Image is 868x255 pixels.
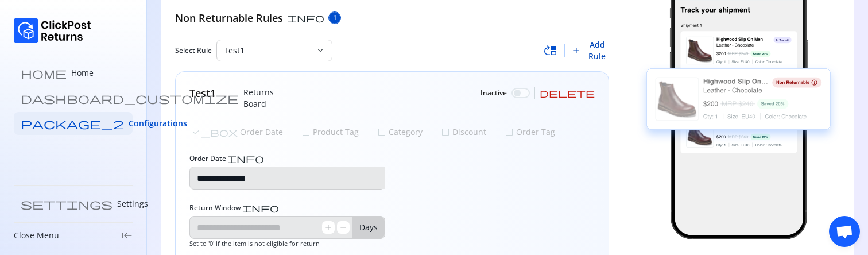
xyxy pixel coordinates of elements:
[316,46,325,55] span: keyboard_arrow_down
[450,126,486,138] p: Discount
[311,126,359,138] p: Product Tag
[572,39,609,62] button: Add Rule
[540,88,595,98] span: delete
[21,67,67,79] span: home
[238,126,283,138] p: Order Date
[21,118,124,129] span: package_2
[189,239,320,248] span: Set to '0' if the item is not eligible for return
[71,67,94,79] p: Home
[572,46,581,55] span: add
[21,92,239,104] span: dashboard_customize
[14,192,133,215] a: settings Settings
[439,124,489,140] button: Discount
[502,124,557,140] button: Order Tag
[386,126,423,138] p: Category
[14,230,59,241] p: Close Menu
[242,203,279,212] span: info
[189,154,264,163] label: Order Date
[14,18,91,43] img: Logo
[14,112,133,135] a: package_2 Configurations
[175,46,212,55] span: Select Rule
[129,118,187,129] span: Configurations
[375,124,425,140] button: Category
[480,88,507,98] span: Inactive
[586,39,609,62] span: Add Rule
[514,126,555,138] p: Order Tag
[189,86,216,101] h5: Test1
[14,61,133,84] a: home Home
[175,10,283,25] h5: Non Returnable Rules
[227,154,264,163] span: info
[14,87,133,110] a: dashboard_customize Returns Board
[829,216,860,247] div: Open chat
[121,230,133,241] span: keyboard_tab_rtl
[117,198,148,210] p: Settings
[544,44,557,57] span: move_up
[189,203,279,212] label: Return Window
[189,124,285,140] button: Order Date
[333,13,337,22] span: 1
[299,124,361,140] button: Product Tag
[14,230,133,241] div: Close Menukeyboard_tab_rtl
[288,13,324,22] span: info
[21,198,113,210] span: settings
[243,87,274,110] p: Returns Board
[352,217,385,238] p: Days
[224,45,311,56] p: Test1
